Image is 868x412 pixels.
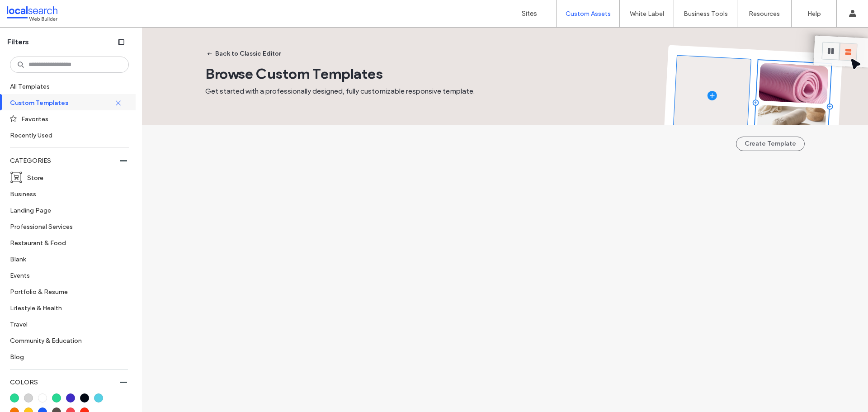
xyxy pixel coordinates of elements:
[10,152,120,169] label: CATEGORIES
[10,95,115,110] label: Custom Templates
[21,111,121,127] label: Favorites
[566,10,611,18] label: Custom Assets
[10,251,121,267] label: Blank
[10,267,121,283] label: Events
[7,37,29,47] span: Filters
[205,65,383,82] span: Browse Custom Templates
[10,300,121,316] label: Lifestyle & Health
[10,186,121,202] label: Business
[10,127,121,143] label: Recently Used
[10,235,121,251] label: Restaurant & Food
[199,47,289,61] button: Back to Classic Editor
[807,10,821,18] label: Help
[684,10,728,18] label: Business Tools
[749,10,780,18] label: Resources
[10,316,121,332] label: Travel
[10,78,127,94] label: All Templates
[10,218,121,234] label: Professional Services
[10,284,121,299] label: Portfolio & Resume
[736,137,805,151] button: Create Template
[10,349,121,365] label: Blog
[10,332,121,348] label: Community & Education
[630,10,664,18] label: White Label
[27,170,121,185] label: Store
[522,9,537,18] label: Sites
[205,87,475,95] span: Get started with a professionally designed, fully customizable responsive template.
[10,374,120,391] label: COLORS
[10,202,121,218] label: Landing Page
[10,171,23,184] img: i_cart_boxed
